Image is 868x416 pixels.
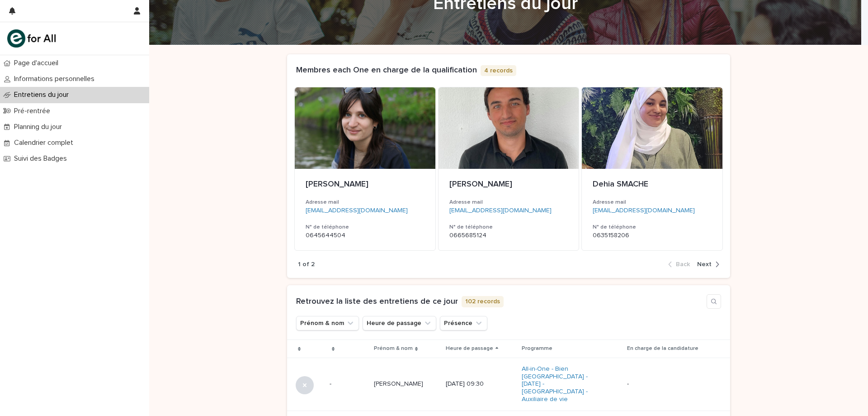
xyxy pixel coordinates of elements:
[449,180,512,188] span: [PERSON_NAME]
[296,316,359,330] button: Prénom & nom
[298,261,315,268] p: 1 of 2
[296,66,477,76] h1: Membres each One en charge de la qualification
[10,123,69,131] p: Planning du jour
[627,344,698,354] p: En charge de la candidature
[676,261,690,268] span: Back
[481,65,516,77] p: 4 records
[593,180,648,188] span: Dehia SMACHE
[668,260,693,268] button: Back
[287,358,730,411] tr: -[PERSON_NAME][PERSON_NAME] [DATE] 09:30All-in-One - Bien [GEOGRAPHIC_DATA] - [DATE] - [GEOGRAPHI...
[10,59,66,67] p: Page d'accueil
[294,87,436,251] a: [PERSON_NAME]Adresse mail[EMAIL_ADDRESS][DOMAIN_NAME]N° de téléphone0645644504
[306,180,368,188] span: [PERSON_NAME]
[593,232,712,239] p: 0635158206
[10,154,74,163] p: Suivi des Badges
[522,365,597,403] a: All-in-One - Bien [GEOGRAPHIC_DATA] - [DATE] - [GEOGRAPHIC_DATA] - Auxiliaire de vie
[440,316,487,330] button: Présence
[296,297,458,307] h1: Retrouvez la liste des entretiens de ce jour
[446,344,493,354] p: Heure de passage
[306,207,408,214] a: [EMAIL_ADDRESS][DOMAIN_NAME]
[374,378,425,388] p: [PERSON_NAME]
[593,207,695,214] a: [EMAIL_ADDRESS][DOMAIN_NAME]
[449,199,568,206] h3: Adresse mail
[593,224,712,231] h3: N° de téléphone
[7,29,56,48] img: mHINNnv7SNCQZijbaqql
[10,91,76,99] p: Entretiens du jour
[462,296,504,307] p: 102 records
[522,344,552,354] p: Programme
[693,260,719,268] button: Next
[306,224,425,231] h3: N° de téléphone
[10,75,102,83] p: Informations personnelles
[306,199,425,206] h3: Adresse mail
[449,232,568,239] p: 0665685124
[697,261,712,268] span: Next
[10,139,80,147] p: Calendrier complet
[10,107,57,115] p: Pré-rentrée
[581,87,723,251] a: Dehia SMACHEAdresse mail[EMAIL_ADDRESS][DOMAIN_NAME]N° de téléphone0635158206
[306,232,425,239] p: 0645644504
[627,380,703,388] p: -
[374,344,413,354] p: Prénom & nom
[438,87,580,251] a: [PERSON_NAME]Adresse mail[EMAIL_ADDRESS][DOMAIN_NAME]N° de téléphone0665685124
[330,380,367,388] p: -
[593,199,712,206] h3: Adresse mail
[363,316,436,330] button: Heure de passage
[449,207,552,214] a: [EMAIL_ADDRESS][DOMAIN_NAME]
[446,380,514,388] p: [DATE] 09:30
[449,224,568,231] h3: N° de téléphone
